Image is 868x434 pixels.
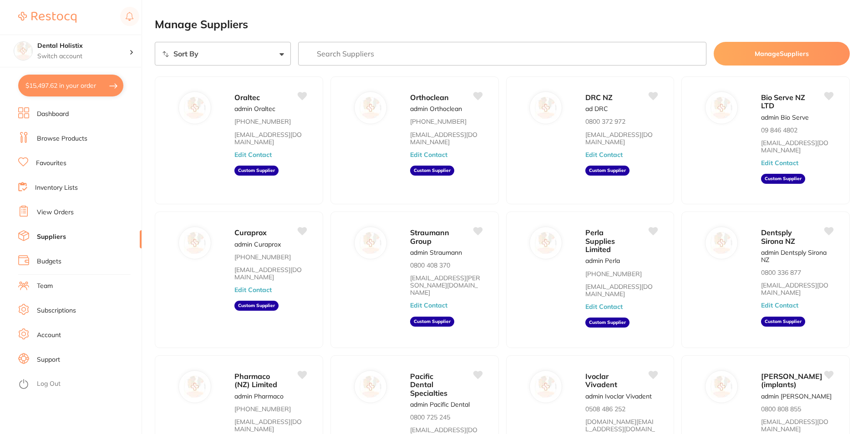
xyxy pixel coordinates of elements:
[761,372,822,389] span: [PERSON_NAME] (implants)
[761,93,805,110] span: Bio Serve NZ LTD
[234,418,306,433] a: [EMAIL_ADDRESS][DOMAIN_NAME]
[360,376,381,398] img: Pacific Dental Specialties
[14,42,32,60] img: Dental Holistix
[711,232,732,254] img: Dentsply Sirona NZ
[585,118,625,125] p: 0800 372 972
[234,405,291,413] p: [PHONE_NUMBER]
[184,376,206,398] img: Pharmaco (NZ) Limited
[585,393,652,400] p: admin Ivoclar Vivadent
[410,317,454,327] aside: Custom Supplier
[18,75,123,96] button: $15,497.62 in your order
[234,118,291,125] p: [PHONE_NUMBER]
[37,379,61,389] a: Log Out
[234,151,272,158] button: Edit Contact
[761,393,832,400] p: admin [PERSON_NAME]
[410,166,454,176] aside: Custom Supplier
[761,282,833,296] a: [EMAIL_ADDRESS][DOMAIN_NAME]
[234,253,291,261] p: [PHONE_NUMBER]
[761,139,833,154] a: [EMAIL_ADDRESS][DOMAIN_NAME]
[761,126,797,134] p: 09 846 4802
[585,151,623,158] button: Edit Contact
[535,376,557,398] img: Ivoclar Vivadent
[410,131,482,146] a: [EMAIL_ADDRESS][DOMAIN_NAME]
[585,405,625,413] p: 0508 486 252
[585,105,608,112] p: ad DRC
[36,159,66,168] a: Favourites
[360,97,381,119] img: Orthoclean
[410,372,447,398] span: Pacific Dental Specialties
[761,317,805,327] aside: Custom Supplier
[35,183,78,192] a: Inventory Lists
[585,318,629,328] aside: Custom Supplier
[234,301,279,311] aside: Custom Supplier
[37,110,69,119] a: Dashboard
[410,274,482,296] a: [EMAIL_ADDRESS][PERSON_NAME][DOMAIN_NAME]
[234,166,279,176] aside: Custom Supplier
[761,159,798,167] button: Edit Contact
[234,105,275,112] p: admin Oraltec
[37,257,61,266] a: Budgets
[234,228,267,237] span: Curaprox
[184,232,206,254] img: Curaprox
[234,286,272,293] button: Edit Contact
[585,166,629,176] aside: Custom Supplier
[410,228,449,245] span: Straumann Group
[761,269,801,276] p: 0800 336 877
[184,97,206,119] img: Oraltec
[711,376,732,398] img: Henry Schein Halas (implants)
[585,283,657,298] a: [EMAIL_ADDRESS][DOMAIN_NAME]
[37,282,53,291] a: Team
[18,12,76,23] img: Restocq Logo
[18,377,139,392] button: Log Out
[37,208,74,217] a: View Orders
[234,372,277,389] span: Pharmaco (NZ) Limited
[410,93,449,102] span: Orthoclean
[585,93,613,102] span: DRC NZ
[37,41,129,50] h4: Dental Holistix
[234,131,306,146] a: [EMAIL_ADDRESS][DOMAIN_NAME]
[585,372,617,389] span: Ivoclar Vivadent
[711,97,732,119] img: Bio Serve NZ LTD
[761,174,805,184] aside: Custom Supplier
[535,232,557,254] img: Perla Supplies Limited
[410,118,467,125] p: [PHONE_NUMBER]
[761,418,833,433] a: [EMAIL_ADDRESS][DOMAIN_NAME]
[37,52,129,61] p: Switch account
[410,302,447,309] button: Edit Contact
[234,93,260,102] span: Oraltec
[37,134,87,143] a: Browse Products
[234,266,306,281] a: [EMAIL_ADDRESS][DOMAIN_NAME]
[761,114,809,121] p: admin Bio Serve
[761,249,833,263] p: admin Dentsply Sirona NZ
[535,97,557,119] img: DRC NZ
[585,257,620,264] p: admin Perla
[761,302,798,309] button: Edit Contact
[37,306,76,315] a: Subscriptions
[585,228,615,254] span: Perla Supplies Limited
[234,241,281,248] p: admin Curaprox
[585,131,657,146] a: [EMAIL_ADDRESS][DOMAIN_NAME]
[18,7,76,28] a: Restocq Logo
[298,42,706,66] input: Search Suppliers
[37,355,60,364] a: Support
[410,414,450,421] p: 0800 725 245
[410,401,470,408] p: admin Pacific Dental
[37,232,66,242] a: Suppliers
[234,393,284,400] p: admin Pharmaco
[761,228,795,245] span: Dentsply Sirona NZ
[761,405,801,413] p: 0800 808 855
[155,18,850,31] h2: Manage Suppliers
[410,249,462,256] p: admin Straumann
[585,270,642,278] p: [PHONE_NUMBER]
[410,105,462,112] p: admin Orthoclean
[585,303,623,310] button: Edit Contact
[360,232,381,254] img: Straumann Group
[410,151,447,158] button: Edit Contact
[410,262,450,269] p: 0800 408 370
[37,331,61,340] a: Account
[714,42,850,66] button: ManageSuppliers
